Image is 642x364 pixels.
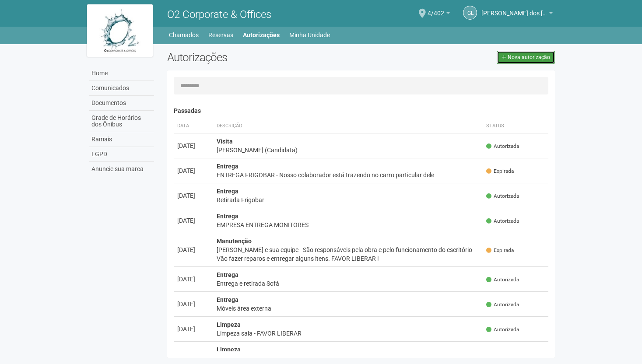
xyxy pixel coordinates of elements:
strong: Entrega [217,213,239,220]
div: [DATE] [177,245,210,254]
div: EMPRESA ENTREGA MONITORES [217,220,480,229]
span: Autorizada [486,217,519,225]
span: Autorizada [486,351,519,358]
div: [DATE] [177,325,210,333]
a: Nova autorização [497,51,555,64]
span: O2 Corporate & Offices [167,8,271,21]
strong: Entrega [217,271,239,278]
strong: Visita [217,138,233,145]
img: logo.jpg [87,4,153,57]
a: 4/402 [428,11,450,18]
h4: Passadas [174,108,549,114]
div: Retirada Frigobar [217,196,480,204]
div: Móveis área externa [217,304,480,313]
a: Grade de Horários dos Ônibus [89,111,154,132]
a: Anuncie sua marca [89,162,154,176]
span: Autorizada [486,143,519,150]
th: Status [483,119,548,133]
div: [DATE] [177,275,210,283]
span: Expirada [486,247,514,254]
div: [PERSON_NAME] e sua equipe - São responsáveis pela obra e pelo funcionamento do escritório - Vão ... [217,245,480,263]
div: [DATE] [177,350,210,358]
a: Ramais [89,132,154,147]
a: Minha Unidade [289,29,330,41]
div: [DATE] [177,216,210,225]
a: [PERSON_NAME] dos [PERSON_NAME] [481,11,553,18]
a: Autorizações [243,29,280,41]
a: GL [463,6,477,20]
a: Home [89,66,154,81]
strong: Limpeza [217,346,241,353]
a: LGPD [89,147,154,162]
div: Entrega e retirada Sofá [217,279,480,288]
span: Autorizada [486,276,519,283]
strong: Entrega [217,296,239,303]
a: Comunicados [89,81,154,96]
strong: Limpeza [217,321,241,328]
div: [PERSON_NAME] (Candidata) [217,146,480,154]
div: ENTREGA FRIGOBAR - Nosso colaborador está trazendo no carro particular dele [217,171,480,179]
span: Autorizada [486,326,519,333]
span: 4/402 [428,1,444,17]
strong: Entrega [217,163,239,170]
div: [DATE] [177,141,210,150]
strong: Entrega [217,188,239,195]
span: Autorizada [486,301,519,308]
span: Gabriel Lemos Carreira dos Reis [481,1,547,17]
span: Expirada [486,168,514,175]
th: Descrição [213,119,483,133]
a: Reservas [208,29,233,41]
div: [DATE] [177,191,210,200]
span: Nova autorização [508,54,550,60]
span: Autorizada [486,192,519,200]
div: [DATE] [177,300,210,308]
a: Documentos [89,96,154,111]
div: Limpeza sala - FAVOR LIBERAR [217,329,480,338]
th: Data [174,119,213,133]
div: [DATE] [177,166,210,175]
a: Chamados [169,29,199,41]
h2: Autorizações [167,51,354,64]
strong: Manutenção [217,238,252,245]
